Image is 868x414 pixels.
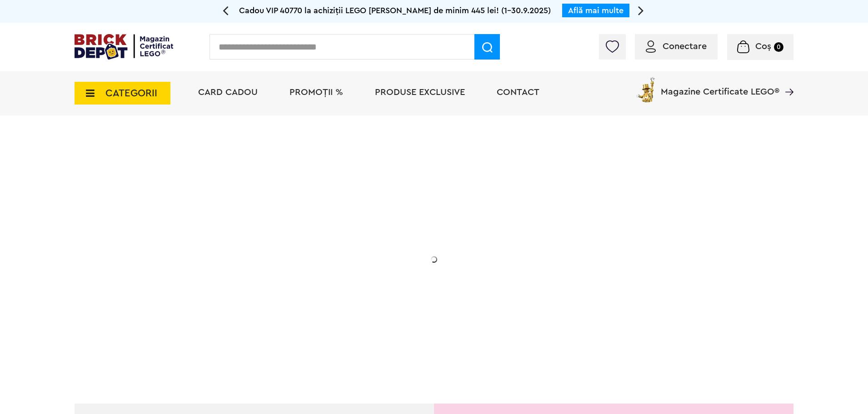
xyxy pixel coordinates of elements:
[497,88,539,97] a: Contact
[139,306,321,318] div: Explorează
[646,42,707,51] a: Conectare
[661,75,779,96] span: Magazine Certificate LEGO®
[755,42,771,51] span: Coș
[289,88,343,97] a: PROMOȚII %
[779,75,793,85] a: Magazine Certificate LEGO®
[105,88,157,98] span: CATEGORII
[139,248,321,286] h2: La două seturi LEGO de adulți achiziționate din selecție! În perioada 12 - [DATE]!
[568,6,624,15] a: Află mai multe
[239,6,551,15] span: Cadou VIP 40770 la achiziții LEGO [PERSON_NAME] de minim 445 lei! (1-30.9.2025)
[198,88,258,97] a: Card Cadou
[774,42,783,52] small: 0
[375,88,465,97] a: Produse exclusive
[663,42,707,51] span: Conectare
[139,206,321,239] h1: 20% Reducere!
